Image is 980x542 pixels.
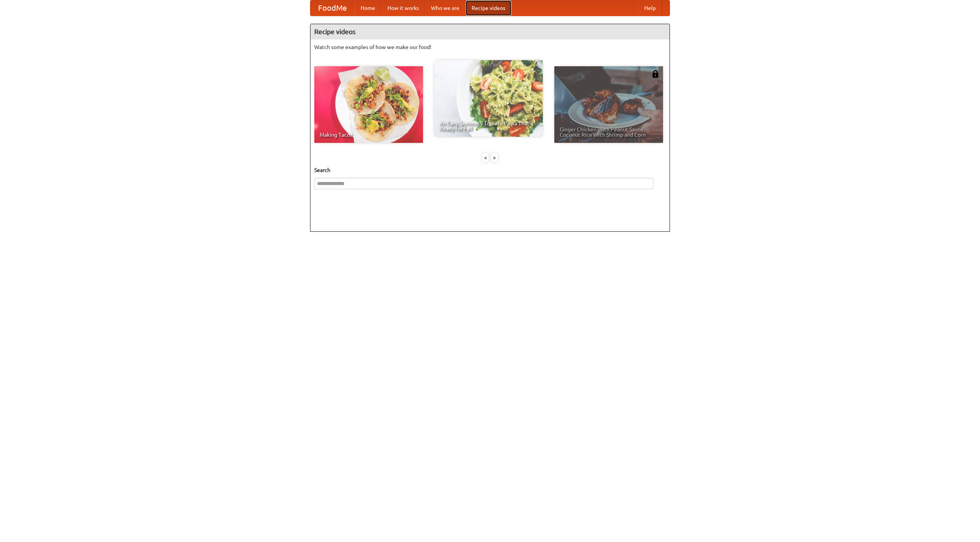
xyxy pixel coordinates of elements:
a: An Easy, Summery Tomato Pasta That's Ready for Fall [434,60,543,137]
a: Home [354,0,381,16]
a: Making Tacos [314,66,423,143]
h5: Search [314,166,666,174]
img: 483408.png [652,70,659,78]
p: Watch some examples of how we make our food! [314,43,666,51]
span: An Easy, Summery Tomato Pasta That's Ready for Fall [439,121,537,131]
div: « [482,153,489,162]
a: How it works [381,0,425,16]
a: FoodMe [310,0,354,16]
h4: Recipe videos [310,24,670,39]
a: Who we are [425,0,465,16]
a: Recipe videos [465,0,511,16]
span: Making Tacos [320,132,418,138]
a: Help [638,0,662,16]
div: » [491,153,498,162]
